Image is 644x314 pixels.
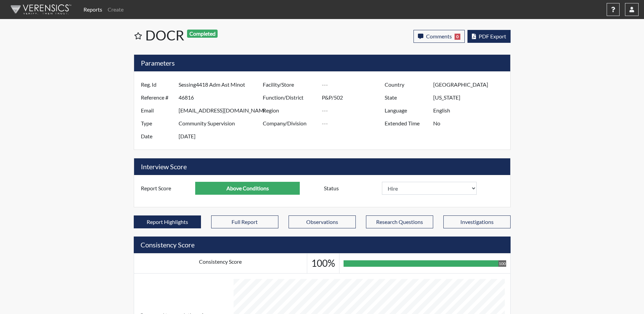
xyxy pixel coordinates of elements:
button: Observations [289,215,356,228]
span: Comments [426,33,452,39]
input: --- [195,182,300,195]
div: 100 [498,260,506,267]
label: Country [380,78,433,91]
span: PDF Export [479,33,506,39]
input: --- [322,78,386,91]
input: --- [179,130,264,143]
button: Full Report [211,215,278,228]
button: Research Questions [366,215,433,228]
label: Reference # [136,91,179,104]
a: Create [105,3,126,16]
h5: Parameters [134,55,510,71]
h1: DOCR [145,27,323,43]
div: Document a decision to hire or decline a candiate [319,182,509,195]
h5: Consistency Score [134,237,511,253]
input: --- [322,91,386,104]
label: State [380,91,433,104]
span: Completed [187,30,218,38]
label: Report Score [136,182,196,195]
label: Type [136,117,179,130]
button: Comments0 [413,30,465,43]
label: Reg. Id [136,78,179,91]
label: Language [380,104,433,117]
span: 0 [455,34,460,40]
input: --- [179,91,264,104]
a: Reports [81,3,105,16]
input: --- [179,117,264,130]
label: Status [319,182,382,195]
input: --- [433,117,508,130]
h3: 100% [311,258,335,269]
button: PDF Export [467,30,511,43]
label: Facility/Store [258,78,322,91]
input: --- [322,117,386,130]
label: Extended Time [380,117,433,130]
input: --- [433,91,508,104]
td: Consistency Score [134,254,307,274]
button: Report Highlights [134,215,201,228]
label: Region [258,104,322,117]
label: Company/Division [258,117,322,130]
input: --- [433,104,508,117]
input: --- [179,78,264,91]
label: Function/District [258,91,322,104]
input: --- [179,104,264,117]
label: Date [136,130,179,143]
input: --- [433,78,508,91]
h5: Interview Score [134,158,510,175]
label: Email [136,104,179,117]
input: --- [322,104,386,117]
button: Investigations [443,215,511,228]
